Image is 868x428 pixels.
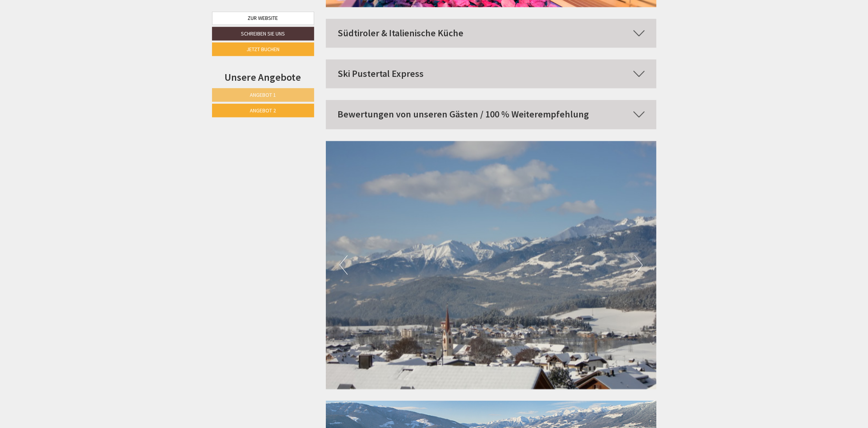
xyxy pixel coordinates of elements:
button: Next [635,256,643,275]
a: Schreiben Sie uns [212,27,314,41]
div: Guten Tag, wie können wir Ihnen helfen? [6,21,124,45]
div: Ski Pustertal Express [326,60,656,89]
div: [DATE] [140,6,168,20]
small: 20:32 [12,38,120,44]
button: Senden [265,206,307,219]
div: Südtiroler & Italienische Küche [326,19,656,48]
span: Angebot 2 [250,107,276,114]
a: Jetzt buchen [212,43,314,56]
div: Unsere Angebote [212,70,314,84]
a: Zur Website [212,12,314,25]
div: Bewertungen von unseren Gästen / 100 % Weiterempfehlung [326,100,656,129]
div: Appartements [PERSON_NAME] [12,23,120,29]
span: Angebot 1 [250,91,276,98]
button: Previous [339,256,348,275]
